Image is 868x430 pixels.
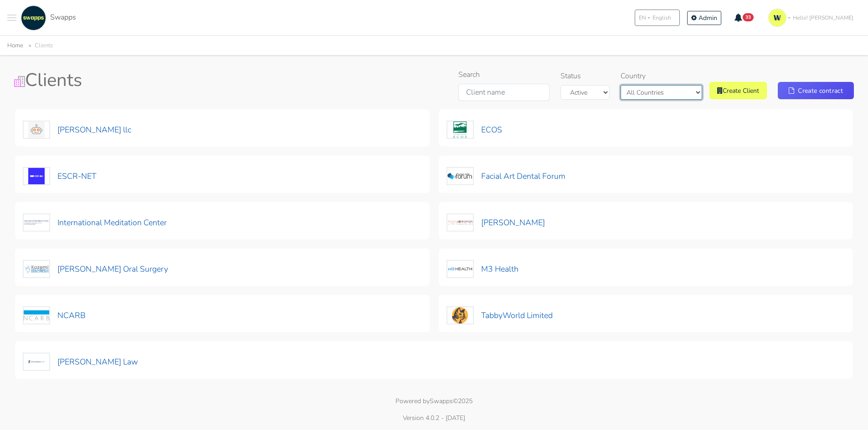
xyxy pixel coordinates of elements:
[446,259,519,278] button: M3 Health
[23,121,50,139] img: Craig Storti llc
[765,5,861,30] a: Hello! [PERSON_NAME]
[23,260,50,278] img: Kazemi Oral Surgery
[458,69,480,80] label: Search
[50,12,76,22] span: Swapps
[23,213,50,232] img: International Meditation Center
[446,120,503,139] button: ECOS
[768,9,786,27] img: isotipo-3-3e143c57.png
[447,121,474,139] img: ECOS
[447,306,474,324] img: TabbyWorld Limited
[22,120,132,139] button: [PERSON_NAME] llc
[22,352,139,371] button: [PERSON_NAME] Law
[687,11,721,25] a: Admin
[23,353,50,371] img: Zuckerman Law
[14,69,285,91] h1: Clients
[742,13,754,22] span: 33
[652,14,671,22] span: English
[23,306,50,324] img: NCARB
[25,40,53,51] li: Clients
[793,14,853,22] span: Hello! [PERSON_NAME]
[19,5,76,30] a: Swapps
[699,14,717,22] span: Admin
[447,213,474,232] img: Kathy Jalali
[458,84,550,101] input: Client name
[22,306,86,325] button: NCARB
[22,213,167,232] button: International Meditation Center
[778,82,854,99] a: Create contract
[560,71,581,81] label: Status
[446,167,566,186] button: Facial Art Dental Forum
[14,76,25,87] img: Clients Icon
[446,213,545,232] button: [PERSON_NAME]
[621,71,646,81] label: Country
[22,259,169,278] button: [PERSON_NAME] Oral Surgery
[430,397,453,405] a: Swapps
[709,82,767,99] a: Create Client
[7,41,23,50] a: Home
[447,167,474,185] img: Facial Art Dental Forum
[446,306,553,325] button: TabbyWorld Limited
[23,167,50,185] img: ESCR-NET
[729,10,760,25] button: 33
[635,10,680,26] button: ENEnglish
[21,5,46,30] img: swapps-linkedin-v2.jpg
[447,260,474,278] img: M3 Health
[22,167,97,186] button: ESCR-NET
